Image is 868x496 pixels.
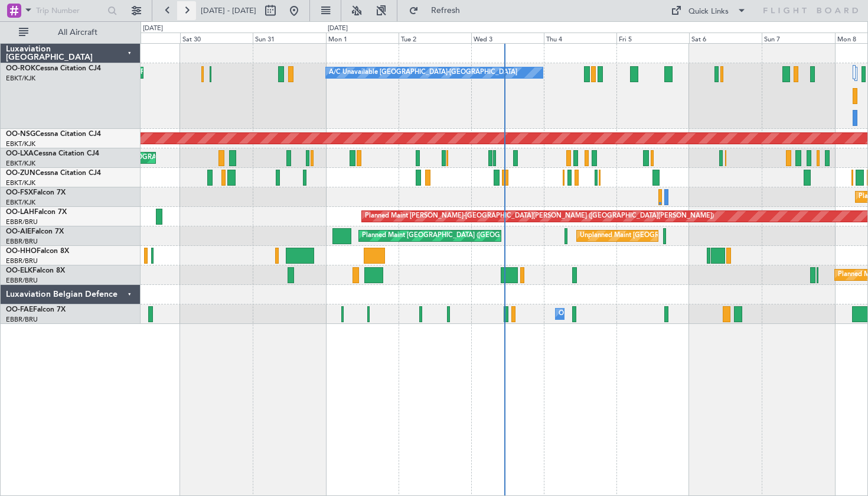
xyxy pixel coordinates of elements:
[6,228,64,235] a: OO-AIEFalcon 7X
[559,305,639,323] div: Owner Melsbroek Air Base
[6,170,35,177] span: OO-ZUN
[6,209,67,216] a: OO-LAHFalcon 7X
[689,33,762,43] div: Sat 6
[6,276,38,285] a: EBBR/BRU
[762,33,834,43] div: Sun 7
[107,33,180,43] div: Fri 29
[6,306,33,313] span: OO-FAE
[328,24,348,34] div: [DATE]
[6,159,35,168] a: EBKT/KJK
[6,218,38,226] a: EBBR/BRU
[6,228,31,235] span: OO-AIE
[180,33,253,43] div: Sat 30
[6,140,35,148] a: EBKT/KJK
[362,227,548,245] div: Planned Maint [GEOGRAPHIC_DATA] ([GEOGRAPHIC_DATA])
[31,28,125,37] span: All Aircraft
[6,150,34,157] span: OO-LXA
[471,33,544,43] div: Wed 3
[6,257,38,265] a: EBBR/BRU
[6,170,101,177] a: OO-ZUNCessna Citation CJ4
[665,1,752,20] button: Quick Links
[365,208,714,225] div: Planned Maint [PERSON_NAME]-[GEOGRAPHIC_DATA][PERSON_NAME] ([GEOGRAPHIC_DATA][PERSON_NAME])
[6,189,66,196] a: OO-FSXFalcon 7X
[326,33,399,43] div: Mon 1
[403,1,474,20] button: Refresh
[616,33,689,43] div: Fri 5
[6,189,33,196] span: OO-FSX
[6,65,101,72] a: OO-ROKCessna Citation CJ4
[6,131,35,138] span: OO-NSG
[6,248,69,255] a: OO-HHOFalcon 8X
[6,179,35,187] a: EBKT/KJK
[6,267,65,274] a: OO-ELKFalcon 8X
[544,33,616,43] div: Thu 4
[688,6,729,18] div: Quick Links
[6,237,38,246] a: EBBR/BRU
[6,74,35,83] a: EBKT/KJK
[6,209,34,216] span: OO-LAH
[6,248,37,255] span: OO-HHO
[6,65,35,72] span: OO-ROK
[36,2,104,20] input: Trip Number
[6,306,66,313] a: OO-FAEFalcon 7X
[6,198,35,207] a: EBKT/KJK
[143,24,163,34] div: [DATE]
[399,33,471,43] div: Tue 2
[6,315,38,324] a: EBBR/BRU
[201,5,256,16] span: [DATE] - [DATE]
[6,267,32,274] span: OO-ELK
[580,227,802,245] div: Unplanned Maint [GEOGRAPHIC_DATA] ([GEOGRAPHIC_DATA] National)
[421,7,471,15] span: Refresh
[253,33,325,43] div: Sun 31
[6,150,99,157] a: OO-LXACessna Citation CJ4
[6,131,101,138] a: OO-NSGCessna Citation CJ4
[329,64,517,82] div: A/C Unavailable [GEOGRAPHIC_DATA]-[GEOGRAPHIC_DATA]
[13,23,128,42] button: All Aircraft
